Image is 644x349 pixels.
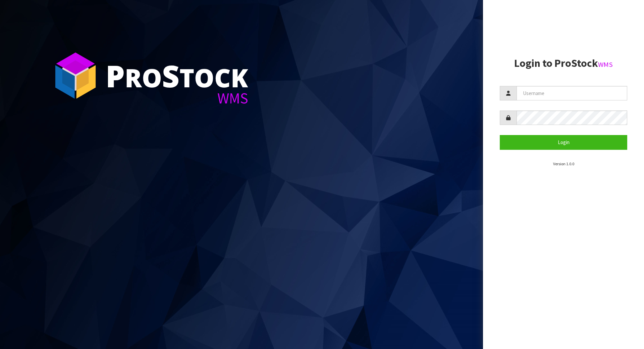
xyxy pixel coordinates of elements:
[517,86,627,100] input: Username
[500,135,627,149] button: Login
[106,60,248,91] div: ro tock
[500,57,627,69] h2: Login to ProStock
[106,91,248,106] div: WMS
[598,60,613,69] small: WMS
[106,55,125,96] span: P
[553,161,574,166] small: Version 1.0.0
[50,50,101,101] img: ProStock Cube
[162,55,179,96] span: S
